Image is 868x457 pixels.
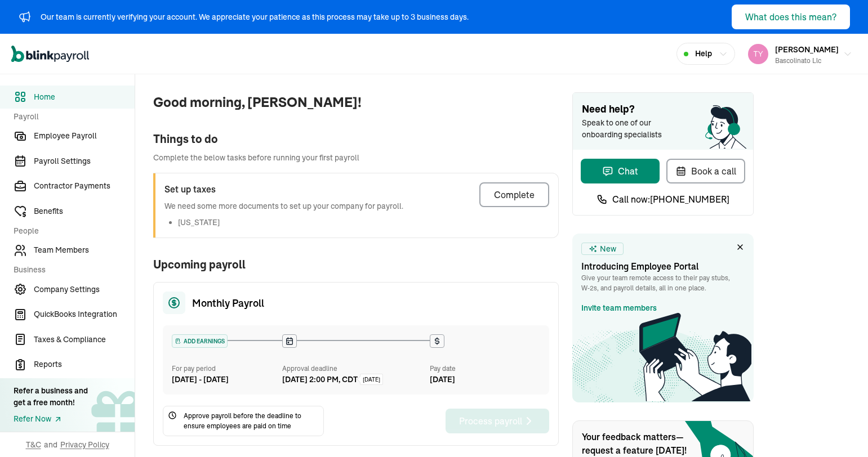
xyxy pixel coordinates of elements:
div: [DATE] [430,374,540,386]
div: Pay date [430,364,540,374]
button: Help [676,43,735,65]
div: Things to do [153,131,559,147]
button: Book a call [666,159,745,183]
h3: Set up taxes [164,182,403,196]
span: [PERSON_NAME] [775,44,839,55]
nav: Global [11,38,89,70]
button: Process payroll [446,409,549,433]
span: Need help? [582,102,744,117]
button: What does this mean? [732,5,850,29]
span: Privacy Policy [60,439,109,450]
span: New [600,243,616,255]
h3: Introducing Employee Portal [581,259,745,273]
span: Monthly Payroll [192,295,264,311]
span: Home [34,91,135,103]
button: Chat [581,159,660,183]
span: Benefits [34,205,135,217]
span: Business [14,264,128,276]
span: QuickBooks Integration [34,308,135,320]
span: Call now: [PHONE_NUMBER] [612,192,729,206]
span: Payroll Settings [34,155,135,167]
span: Reports [34,359,135,370]
span: Payroll [14,111,128,123]
span: Approve payroll before the deadline to ensure employees are paid on time [184,411,319,431]
span: Upcoming payroll [153,256,559,273]
p: We need some more documents to set up your company for payroll. [164,200,403,212]
span: Contractor Payments [34,180,135,192]
span: Team Members [34,244,135,256]
div: Refer a business and get a free month! [14,385,88,409]
span: Company Settings [34,284,135,295]
span: Speak to one of our onboarding specialists [582,117,678,141]
span: Taxes & Compliance [34,334,135,346]
button: [PERSON_NAME]bascolinato llc [744,40,857,68]
span: Your feedback matters—request a feature [DATE]! [582,430,695,457]
p: Give your team remote access to their pay stubs, W‑2s, and payroll details, all in one place. [581,273,745,293]
div: Book a call [675,164,736,178]
div: Complete [494,188,535,201]
div: Chat [602,164,638,178]
span: Good morning, [PERSON_NAME]! [153,92,559,113]
button: Complete [479,182,549,207]
div: What does this mean? [745,10,836,24]
div: Approval deadline [282,364,425,374]
div: Process payroll [459,414,536,428]
div: bascolinato llc [775,56,839,66]
a: Refer Now [14,413,88,425]
span: People [14,225,128,237]
a: Invite team members [581,302,657,314]
div: [DATE] - [DATE] [172,374,282,386]
iframe: Chat Widget [812,403,868,457]
span: [DATE] [363,375,380,384]
div: For pay period [172,364,282,374]
span: Complete the below tasks before running your first payroll [153,152,559,164]
div: [DATE] 2:00 PM, CDT [282,374,358,386]
div: ADD EARNINGS [172,335,227,347]
span: Employee Payroll [34,130,135,142]
li: [US_STATE] [178,217,403,228]
div: Our team is currently verifying your account. We appreciate your patience as this process may tak... [41,11,469,23]
span: Help [695,48,712,60]
span: T&C [26,439,41,450]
